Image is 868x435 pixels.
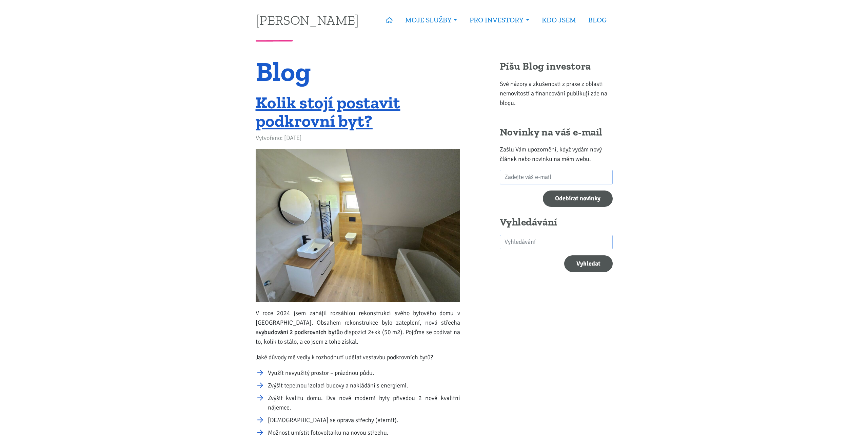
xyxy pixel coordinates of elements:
li: Zvýšit kvalitu domu. Dva nové moderní byty přivedou 2 nové kvalitní nájemce. [268,393,460,412]
input: search [500,235,613,250]
a: BLOG [582,12,613,28]
div: Vytvořeno: [DATE] [256,133,460,143]
p: Jaké důvody mě vedly k rozhodnutí udělat vestavbu podkrovních bytů? [256,352,460,362]
h2: Novinky na váš e-mail [500,126,613,139]
strong: vybudování 2 podkrovních bytů [259,328,340,336]
h2: Vyhledávání [500,216,613,229]
a: PRO INVESTORY [463,12,535,28]
a: Kolik stojí postavit podkrovní byt? [256,92,400,131]
a: MOJE SLUŽBY [399,12,463,28]
h1: Blog [256,60,460,83]
li: Využít nevyužitý prostor – prázdnou půdu. [268,368,460,378]
p: Zašlu Vám upozornění, když vydám nový článek nebo novinku na mém webu. [500,145,613,164]
a: KDO JSEM [536,12,582,28]
input: Odebírat novinky [543,191,613,207]
li: [DEMOGRAPHIC_DATA] se oprava střechy (eternit). [268,415,460,425]
p: V roce 2024 jsem zahájil rozsáhlou rekonstrukci svého bytového domu v [GEOGRAPHIC_DATA]. Obsahem ... [256,308,460,346]
h2: Píšu Blog investora [500,60,613,73]
p: Své názory a zkušenosti z praxe z oblasti nemovitostí a financování publikuji zde na blogu. [500,79,613,108]
a: [PERSON_NAME] [256,13,359,26]
button: Vyhledat [564,255,613,272]
li: Zvýšit tepelnou izolaci budovy a nakládání s energiemi. [268,381,460,390]
input: Zadejte váš e-mail [500,170,613,184]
